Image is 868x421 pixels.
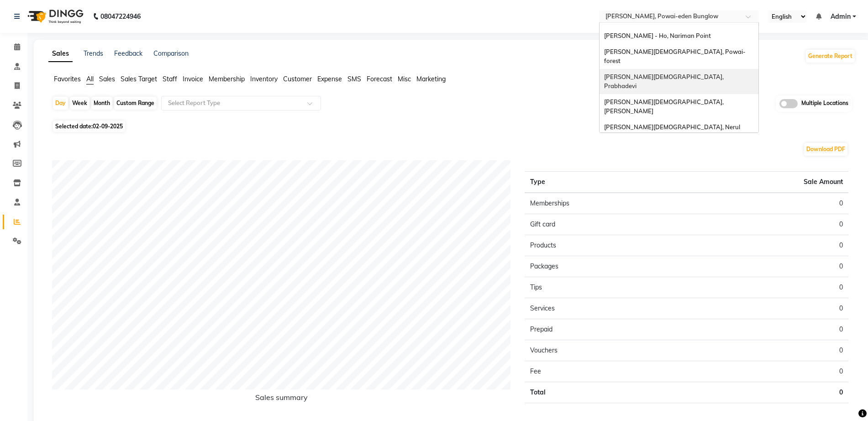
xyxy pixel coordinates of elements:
span: [PERSON_NAME][DEMOGRAPHIC_DATA], [PERSON_NAME] [604,98,725,115]
td: 0 [686,214,848,235]
span: Admin [831,12,851,21]
span: SMS [347,75,361,83]
td: 0 [686,193,848,214]
td: 0 [686,256,848,277]
a: Comparison [153,49,189,58]
div: Day [53,97,68,110]
h6: Sales summary [52,393,511,405]
td: Total [525,382,687,403]
td: 0 [686,298,848,319]
div: Month [91,97,112,110]
div: Custom Range [114,97,157,110]
div: Week [70,97,89,110]
td: 0 [686,340,848,361]
span: [PERSON_NAME][DEMOGRAPHIC_DATA], Powai-forest [604,48,746,64]
th: Type [525,171,687,193]
button: Download PDF [804,143,847,156]
a: Sales [48,46,73,62]
a: Trends [84,49,103,58]
td: 0 [686,235,848,256]
span: 02-09-2025 [93,123,123,130]
span: [PERSON_NAME][DEMOGRAPHIC_DATA], Prabhadevi [604,73,725,89]
span: Multiple Locations [801,99,848,108]
td: Packages [525,256,687,277]
span: Membership [209,75,245,83]
td: Fee [525,361,687,382]
td: 0 [686,361,848,382]
td: Products [525,235,687,256]
a: Feedback [114,49,142,58]
th: Sale Amount [686,171,848,193]
b: 08047224946 [100,4,141,29]
span: Selected date: [53,121,125,132]
td: Vouchers [525,340,687,361]
span: Expense [317,75,342,83]
img: logo [23,4,86,29]
span: Sales [99,75,115,83]
button: Generate Report [806,50,855,63]
td: Gift card [525,214,687,235]
span: Invoice [183,75,203,83]
span: Forecast [367,75,392,83]
span: Favorites [54,75,81,83]
span: [PERSON_NAME] - Ho, Nariman Point [604,32,711,39]
td: Memberships [525,193,687,214]
span: Misc [398,75,411,83]
td: Tips [525,277,687,298]
span: Sales Target [121,75,157,83]
span: Staff [163,75,177,83]
td: Prepaid [525,319,687,340]
span: Inventory [250,75,278,83]
td: 0 [686,277,848,298]
span: All [86,75,94,83]
span: Customer [283,75,312,83]
td: 0 [686,382,848,403]
span: [PERSON_NAME][DEMOGRAPHIC_DATA], Nerul West [604,123,742,140]
td: Services [525,298,687,319]
td: 0 [686,319,848,340]
ng-dropdown-panel: Options list [599,22,759,133]
span: Marketing [416,75,446,83]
